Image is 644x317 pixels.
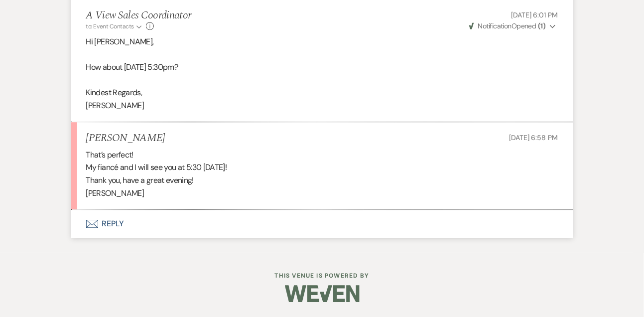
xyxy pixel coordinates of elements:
span: to: Event Contacts [86,22,134,30]
span: [DATE] 6:01 PM [511,10,558,19]
p: Hi [PERSON_NAME], [86,35,558,48]
span: Notification [478,21,512,30]
span: Opened [469,21,546,30]
strong: ( 1 ) [538,21,545,30]
button: Reply [71,210,573,238]
p: [PERSON_NAME] [86,187,558,200]
button: NotificationOpened (1) [468,21,558,31]
h5: A View Sales Coordinator [86,9,191,22]
button: to: Event Contacts [86,22,143,31]
span: [DATE] 6:58 PM [509,133,558,142]
p: [PERSON_NAME] [86,99,558,112]
p: How about [DATE] 5:30pm? [86,61,558,74]
img: Weven Logo [285,276,360,311]
h5: [PERSON_NAME] [86,132,165,145]
p: That’s perfect! [86,149,558,161]
p: Thank you, have a great evening! [86,174,558,187]
p: My fiancé and I will see you at 5:30 [DATE]! [86,161,558,174]
p: Kindest Regards, [86,86,558,99]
